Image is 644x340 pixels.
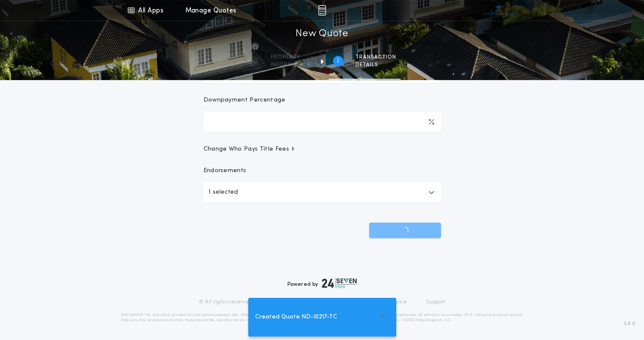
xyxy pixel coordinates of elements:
img: vs-icon [483,6,515,15]
input: Downpayment Percentage [203,111,441,132]
span: Property [271,54,311,61]
p: Endorsements [203,167,441,175]
p: 1 selected [209,187,238,198]
h1: New Quote [296,27,348,41]
span: Change Who Pays Title Fees [203,145,296,154]
span: details [355,62,396,68]
span: information [271,62,311,68]
p: Downpayment Percentage [203,96,286,105]
img: img [318,5,326,15]
h2: 2 [336,58,339,65]
button: Change Who Pays Title Fees [203,145,441,154]
img: logo [322,278,357,288]
button: 1 selected [203,182,441,203]
div: Powered by [287,278,357,288]
span: Transaction [355,54,396,61]
span: Created Quote ND-10217-TC [255,312,337,322]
